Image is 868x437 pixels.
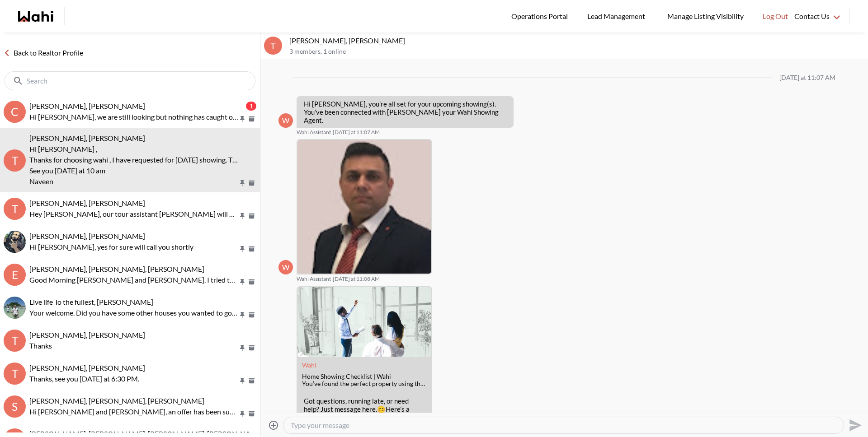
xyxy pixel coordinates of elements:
[763,10,788,22] span: Log Out
[18,11,53,22] a: Wahi homepage
[238,311,246,319] button: Pin
[29,154,238,165] p: Thanks for choosing wahi , I have requested for [DATE] showing. Three showing has confirmed.
[27,76,235,85] input: Search
[297,275,331,283] span: Wahi Assistant
[247,311,256,319] button: Archive
[264,37,282,55] div: T
[302,373,427,381] div: Home Showing Checklist | Wahi
[29,144,238,154] p: Hi [PERSON_NAME] ,
[4,330,26,352] div: T
[377,405,386,413] span: 😊
[29,134,145,142] span: [PERSON_NAME], [PERSON_NAME]
[238,212,246,220] button: Pin
[238,278,246,286] button: Pin
[4,101,26,123] div: C
[29,232,145,240] span: [PERSON_NAME], [PERSON_NAME]
[238,377,246,385] button: Pin
[844,415,864,435] button: Send
[29,363,145,372] span: [PERSON_NAME], [PERSON_NAME]
[511,10,571,22] span: Operations Portal
[246,102,256,111] div: 1
[4,363,26,385] div: T
[29,298,153,306] span: Live life To the fullest, [PERSON_NAME]
[247,179,256,187] button: Archive
[247,410,256,418] button: Archive
[29,406,238,417] p: Hi [PERSON_NAME] and [PERSON_NAME], an offer has been submitted for [STREET_ADDRESS]. If you’re s...
[247,377,256,385] button: Archive
[302,361,316,369] a: Attachment
[304,100,506,124] p: Hi [PERSON_NAME], you’re all set for your upcoming showing(s). You’ve been connected with [PERSON...
[4,149,26,172] div: T
[29,396,204,405] span: [PERSON_NAME], [PERSON_NAME], [PERSON_NAME]
[302,380,427,388] div: You’ve found the perfect property using the Wahi app. Now what? Book a showing instantly and foll...
[304,397,425,429] p: Got questions, running late, or need help? Just message here. Here’s a quick guide to help you pr...
[247,212,256,220] button: Archive
[4,297,26,319] div: Live life To the fullest, Michelle
[4,264,26,286] div: E
[29,176,238,187] p: Naveen
[665,10,746,22] span: Manage Listing Visibility
[4,297,26,319] img: L
[4,231,26,253] img: S
[29,265,204,273] span: [PERSON_NAME], [PERSON_NAME], [PERSON_NAME]
[238,410,246,418] button: Pin
[238,115,246,123] button: Pin
[4,395,26,418] div: S
[29,274,238,285] p: Good Morning [PERSON_NAME] and [PERSON_NAME]. I tried to book an appointment for 30 [PERSON_NAME]...
[29,340,238,351] p: Thanks
[333,275,380,283] time: 2025-09-25T15:08:03.243Z
[29,373,238,384] p: Thanks, see you [DATE] at 6:30 PM.
[29,330,145,339] span: [PERSON_NAME], [PERSON_NAME]
[29,209,238,219] p: Hey [PERSON_NAME], our tour assistant [PERSON_NAME] will be able to accompany you on the outings ...
[278,113,293,128] div: W
[29,307,238,318] p: Your welcome. Did you have some other houses you wanted to go and see and we can arrange it for you?
[291,421,836,430] textarea: Type your message
[297,287,431,357] img: Home Showing Checklist | Wahi
[289,48,864,56] p: 3 members , 1 online
[247,245,256,253] button: Archive
[333,129,380,136] time: 2025-09-25T15:07:59.930Z
[587,10,648,22] span: Lead Management
[779,74,835,82] div: [DATE] at 11:07 AM
[29,242,238,252] p: Hi [PERSON_NAME], yes for sure will call you shortly
[278,260,293,274] div: W
[29,102,145,110] span: [PERSON_NAME], [PERSON_NAME]
[247,344,256,352] button: Archive
[29,112,238,122] p: Hi [PERSON_NAME], we are still looking but nothing has caught our eye lately. Thank you for check...
[238,179,246,187] button: Pin
[4,231,26,253] div: Saeid Kanani, Michelle
[29,199,145,207] span: [PERSON_NAME], [PERSON_NAME]
[4,198,26,220] div: T
[29,165,238,176] p: See you [DATE] at 10 am
[238,245,246,253] button: Pin
[297,140,431,274] img: ACg8ocLtspn1l4M8DS4sjwCn6koHce7JN68-C_3EfzqongzO8Gsov_M=s96-c
[238,344,246,352] button: Pin
[247,278,256,286] button: Archive
[289,36,864,45] p: [PERSON_NAME], [PERSON_NAME]
[297,129,331,136] span: Wahi Assistant
[247,115,256,123] button: Archive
